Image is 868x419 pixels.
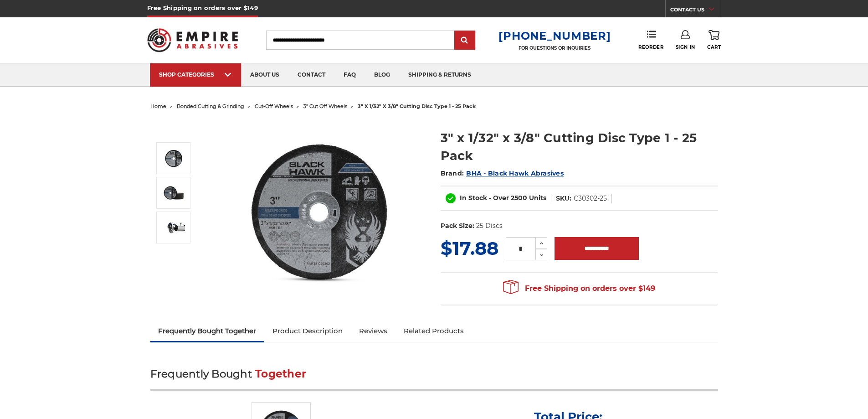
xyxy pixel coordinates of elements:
p: FOR QUESTIONS OR INQUIRIES [498,45,611,51]
span: 3" x 1/32" x 3/8" cutting disc type 1 - 25 pack [358,103,476,109]
a: Reorder [638,30,663,50]
a: BHA - Black Hawk Abrasives [466,169,564,177]
span: Brand: [441,169,464,177]
img: 3" x 1/32" x 3/8" Cutting Disc [162,181,185,204]
span: $17.88 [441,237,498,259]
a: CONTACT US [670,5,721,17]
a: shipping & returns [399,63,480,87]
img: 3" x 1/32" x 3/8" Cut Off Wheel [228,119,411,302]
a: blog [365,63,399,87]
span: Reorder [638,44,663,50]
img: 3-inch ultra-thin cutting disc for die grinder, efficient Type 1 blade [162,216,185,239]
img: Empire Abrasives [147,22,238,58]
a: faq [334,63,365,87]
a: Cart [707,30,721,50]
a: contact [288,63,334,87]
span: Cart [707,44,721,50]
dt: Pack Size: [441,221,474,231]
a: home [150,103,166,109]
a: [PHONE_NUMBER] [498,29,611,42]
a: bonded cutting & grinding [177,103,244,109]
span: Units [529,194,546,202]
span: In Stock [460,194,487,202]
dd: C30302-25 [574,194,607,203]
a: 3" cut off wheels [303,103,347,109]
span: Together [255,367,306,380]
span: 2500 [511,194,527,202]
div: SHOP CATEGORIES [159,71,232,78]
a: Related Products [395,321,472,341]
a: Product Description [264,321,351,341]
h1: 3" x 1/32" x 3/8" Cutting Disc Type 1 - 25 Pack [441,129,718,165]
a: about us [241,63,288,87]
span: Free Shipping on orders over $149 [503,279,655,298]
span: Sign In [676,44,695,50]
a: Reviews [351,321,395,341]
span: Frequently Bought [150,367,252,380]
dd: 25 Discs [476,221,503,231]
img: 3" x 1/32" x 3/8" Cut Off Wheel [162,147,185,170]
dt: SKU: [556,194,571,203]
span: - Over [489,194,509,202]
a: Frequently Bought Together [150,321,265,341]
a: cut-off wheels [255,103,293,109]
